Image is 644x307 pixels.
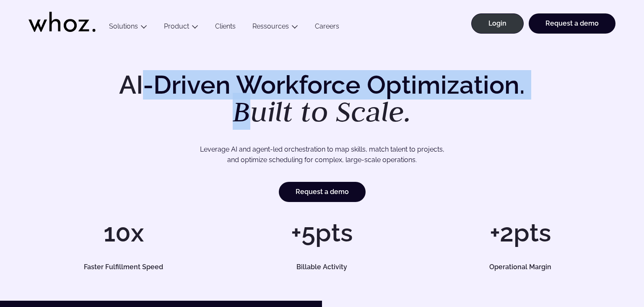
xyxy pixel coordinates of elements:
a: Request a demo [279,182,366,202]
a: Login [471,13,524,34]
h1: 10x [29,220,218,245]
h5: Billable Activity [236,264,408,270]
h5: Faster Fulfillment Speed [38,264,209,270]
a: Careers [306,22,348,34]
a: Clients [207,22,244,34]
button: Solutions [101,22,156,34]
a: Request a demo [529,13,615,34]
em: Built to Scale. [233,93,411,130]
button: Product [156,22,207,34]
h5: Operational Margin [435,264,606,270]
h1: +2pts [426,220,615,245]
button: Ressources [244,22,306,34]
p: Leverage AI and agent-led orchestration to map skills, match talent to projects, and optimize sch... [58,144,586,165]
h1: +5pts [227,220,417,245]
h1: AI-Driven Workforce Optimization. [107,72,537,126]
iframe: Chatbot [589,252,632,295]
a: Ressources [252,22,289,30]
a: Product [164,22,189,30]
